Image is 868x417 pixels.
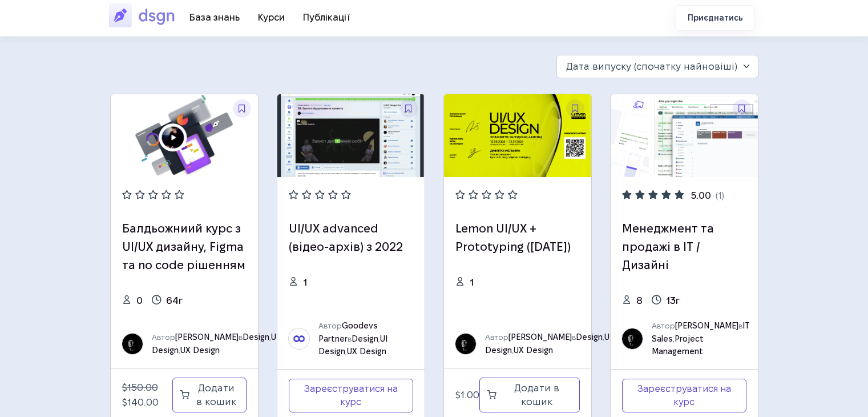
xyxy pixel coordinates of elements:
[194,382,239,408] span: Додати в кошик
[470,277,474,287] span: 1
[243,332,269,342] a: Design
[180,346,220,355] a: UX Design
[455,222,571,253] a: Lemon UI/UX + Prototyping ([DATE])
[652,334,704,356] a: Project Management
[249,8,294,27] a: Курси
[289,219,413,256] h3: UI/UX advanced (відео-архів) з 2022
[501,382,572,408] span: Додати в кошик
[122,334,143,354] img: Сергій Головашкін
[716,189,724,204] div: (1)
[455,219,580,256] h3: Lemon UI/UX + Prototyping (13.01.2025)
[455,390,479,400] bdi: 1.00
[347,347,386,356] a: UX Design
[122,397,159,407] bdi: 140.00
[166,295,183,306] span: 64г
[289,379,413,412] a: Зареєструватися на курс
[622,379,746,412] a: Зареєструватися на курс
[444,94,591,177] img: Lemon UI/UX + Prototyping (13.01.2025)
[109,2,180,29] img: DSGN Освітньо-професійний простір для амбітних
[636,295,643,306] span: 8
[485,332,612,354] a: UI Design
[318,321,378,343] a: Goodevs Partner
[622,328,643,349] img: Сергій Головашкін
[294,8,360,27] a: Публікації
[352,334,378,343] a: Design
[611,94,758,177] img: Менеджмент та продажі в IT / Дизайні
[622,222,714,271] a: Менеджмент та продажі в IT / Дизайні
[485,331,612,356] div: Автор в , ,
[576,332,603,342] a: Design
[691,189,711,204] div: 5.00
[652,321,750,343] a: IT Sales
[180,8,249,27] a: База знань
[676,5,755,31] a: Приєднатись
[675,321,738,330] a: [PERSON_NAME]
[455,334,476,354] img: Сергій Головашкін
[652,319,750,358] div: Автор в ,
[479,378,580,412] a: Додати в кошик: “Lemon UI/UX + Prototyping (13.01.2025)”
[111,94,258,177] img: Балдьожниий курс з UI/UX дизайну, Figma та no code рішенням
[514,346,553,355] a: UX Design
[122,382,127,392] span: $
[122,219,247,274] h3: Балдьожниий курс з UI/UX дизайну, Figma та no code рішенням
[508,332,572,342] a: [PERSON_NAME]
[122,382,158,392] bdi: 150.00
[566,61,737,71] span: Дата випуску (спочатку найновіші)
[122,397,127,407] span: $
[666,295,680,306] span: 13г
[318,319,413,358] div: Автор в , ,
[175,332,239,342] a: [PERSON_NAME]
[152,332,278,354] a: UI Design
[172,378,246,412] a: Додати в кошик: “Балдьожниий курс з UI/UX дизайну, Figma та no code рішенням”
[318,334,387,356] a: UI Design
[622,219,746,274] h3: Менеджмент та продажі в IT / Дизайні
[303,277,307,287] span: 1
[455,390,461,400] span: $
[152,331,278,356] div: Автор в , ,
[122,222,245,271] a: Балдьожниий курс з UI/UX дизайну, Figma та no code рішенням
[289,222,403,253] a: UI/UX advanced (відео-архів) з 2022
[136,295,143,306] span: 0
[289,328,309,349] img: Goodevs Partner
[277,94,425,177] img: UI/UX advanced (відео-архів) з 2022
